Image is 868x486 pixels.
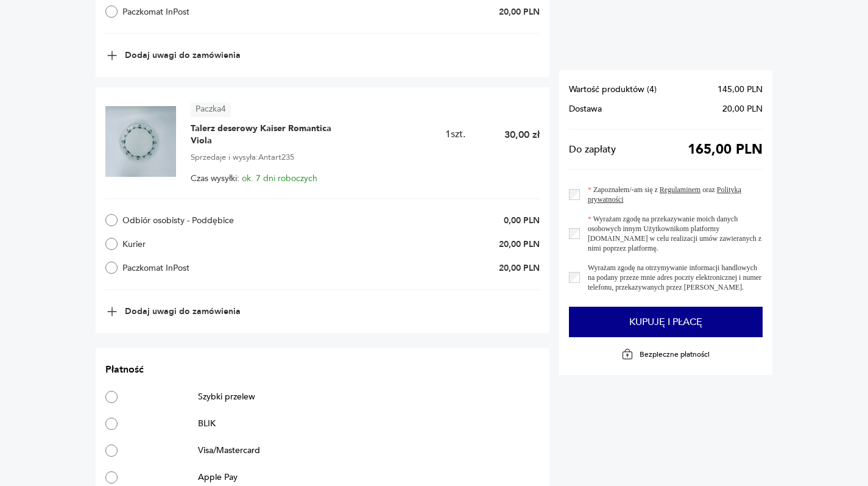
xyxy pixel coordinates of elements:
[499,6,540,18] p: 20,00 PLN
[105,238,290,250] label: Kurier
[569,104,602,114] span: Dostawa
[621,348,633,360] img: Ikona kłódki
[105,363,540,376] h2: Płatność
[445,127,465,141] span: 1 szt.
[580,263,763,292] label: Wyrażam zgodę na otrzymywanie informacji handlowych na podany przeze mnie adres poczty elektronic...
[588,185,741,204] a: Polityką prywatności
[580,214,763,253] label: Wyrażam zgodę na przekazywanie moich danych osobowych innym Użytkownikom platformy [DOMAIN_NAME] ...
[191,174,317,184] span: Czas wysyłki:
[499,262,540,274] p: 20,00 PLN
[569,307,763,337] button: Kupuję i płacę
[105,451,118,463] input: Visa/MastercardVisa/Mastercard
[105,49,241,62] button: Dodaj uwagi do zamówienia
[718,85,763,95] span: 145,00 PLN
[191,123,343,147] span: Talerz deserowy Kaiser Romantica Viola
[191,151,294,164] span: Sprzedaje i wysyła: Antart235
[105,305,241,318] button: Dodaj uwagi do zamówienia
[198,451,260,462] p: Visa/Mastercard
[105,214,118,226] input: Odbiór osobisty - Poddębice
[105,262,118,274] input: Paczkomat InPost
[504,128,540,141] p: 30,00 zł
[105,262,290,274] label: Paczkomat InPost
[580,185,763,204] label: Zapoznałem/-am się z oraz
[191,102,231,117] article: Paczka 4
[569,85,657,95] span: Wartość produktów ( 4 )
[198,392,255,404] p: Szybki przelew
[143,420,174,435] img: BLIK
[499,238,540,250] p: 20,00 PLN
[122,449,194,464] img: Visa/Mastercard
[688,145,763,154] span: 165,00 PLN
[660,185,700,194] a: Regulaminem
[569,145,616,154] span: Do zapłaty
[144,391,173,406] img: Szybki przelew
[105,238,118,250] input: Kurier
[242,173,317,184] span: ok. 7 dni roboczych
[722,104,763,114] span: 20,00 PLN
[105,106,176,177] img: Talerz deserowy Kaiser Romantica Viola
[504,215,540,226] p: 0,00 PLN
[105,392,118,404] input: Szybki przelewSzybki przelew
[198,421,216,433] p: BLIK
[640,349,710,359] p: Bezpieczne płatności
[105,5,290,18] label: Paczkomat InPost
[105,214,290,226] label: Odbiór osobisty - Poddębice
[105,421,118,434] input: BLIKBLIK
[105,5,118,18] input: Paczkomat InPost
